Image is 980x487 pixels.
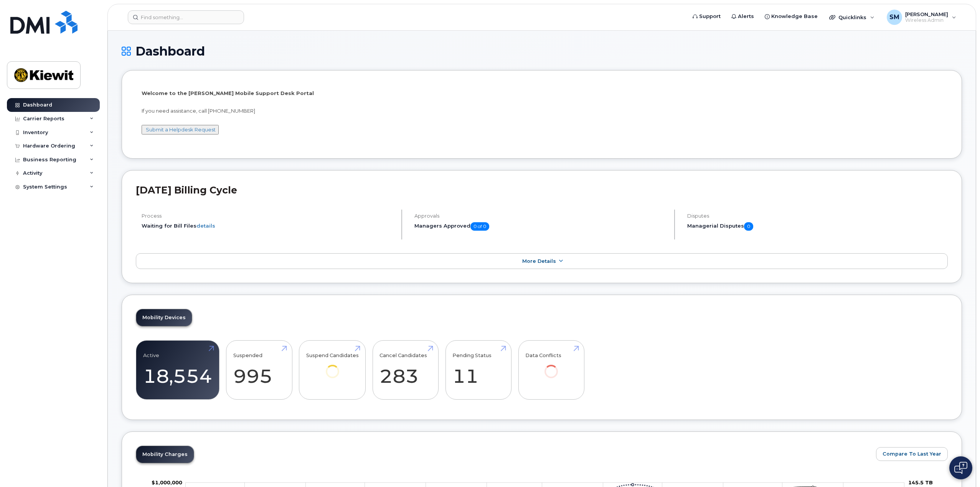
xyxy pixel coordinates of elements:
[687,213,948,219] h4: Disputes
[146,126,216,133] a: Submit a Helpdesk Request
[136,446,194,463] a: Mobility Charges
[522,258,556,264] span: More Details
[525,345,577,389] a: Data Conflicts
[196,223,215,229] a: details
[876,447,948,461] button: Compare To Last Year
[414,222,668,231] h5: Managers Approved
[142,222,395,230] li: Waiting for Bill Files
[883,450,941,457] span: Compare To Last Year
[142,107,942,115] p: If you need assistance, call [PHONE_NUMBER]
[908,479,933,485] tspan: 145.5 TB
[954,462,967,474] img: Open chat
[233,345,285,395] a: Suspended 995
[687,222,948,231] h5: Managerial Disputes
[452,345,504,395] a: Pending Status 11
[414,213,668,219] h4: Approvals
[306,345,359,389] a: Suspend Candidates
[143,345,212,395] a: Active 18,554
[142,90,942,97] p: Welcome to the [PERSON_NAME] Mobile Support Desk Portal
[136,309,192,326] a: Mobility Devices
[142,125,219,134] button: Submit a Helpdesk Request
[152,479,182,485] g: $0
[142,213,395,219] h4: Process
[379,345,431,395] a: Cancel Candidates 283
[152,479,182,485] tspan: $1,000,000
[136,184,948,196] h2: [DATE] Billing Cycle
[122,44,962,58] h1: Dashboard
[470,222,489,231] span: 0 of 0
[744,222,753,231] span: 0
